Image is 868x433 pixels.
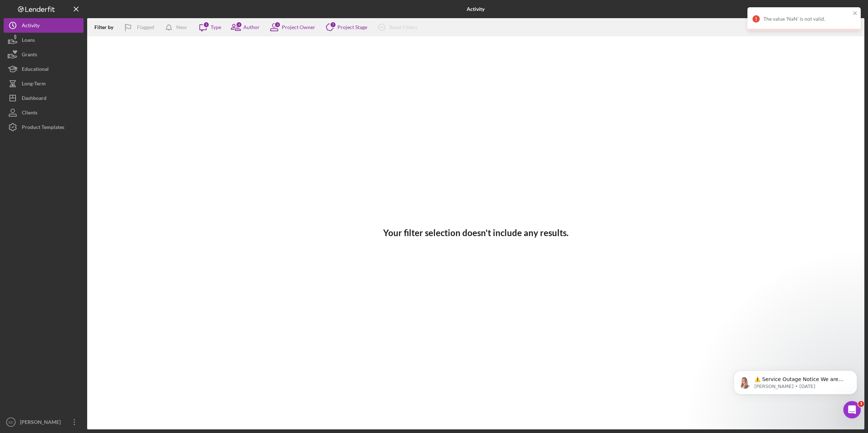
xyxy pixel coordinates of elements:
div: 7 [330,21,336,28]
button: Send a message… [125,235,136,247]
div: You rated the conversation [15,185,98,193]
div: Flagged [137,20,154,35]
div: You're very welcome, have a great day! [12,134,113,142]
button: Reset Filters [373,20,425,35]
a: [DOMAIN_NAME] [32,113,74,119]
div: Sandie says… [6,16,139,130]
button: Dashboard [4,91,84,105]
button: Flagged [119,20,162,35]
img: Profile image for Operator [21,4,32,16]
div: Project Stage [337,24,367,30]
i: [STREET_ADDRESS] [32,81,82,87]
div: 3 [274,21,281,28]
button: Upload attachment [35,238,40,244]
div: Oh, that makes sense. Thank youThank you, [PERSON_NAME]Sr. Manager of Economic DevelopmentNorth C... [26,16,139,125]
h1: Operator [35,4,61,9]
div: very helpful [6,209,107,228]
span: amazing [88,185,95,192]
button: Product Templates [4,120,84,134]
div: Operator says… [6,152,139,175]
iframe: Intercom notifications message [723,355,868,413]
iframe: Intercom live chat [843,401,861,418]
button: SC[PERSON_NAME] [4,415,84,429]
div: Clients [22,105,37,122]
div: Filter by [94,24,119,30]
div: 4 [236,21,242,28]
button: Educational [4,62,84,76]
div: You're very welcome, have a great day! [6,130,118,146]
div: Oh, that makes sense. Thank you [32,20,134,27]
div: Educational [22,62,49,78]
h3: Your filter selection doesn't include any results. [383,228,568,238]
i: [PERSON_NAME] [32,42,74,48]
button: Gif picker [23,238,29,244]
div: New [176,20,187,35]
b: Activity [467,6,484,12]
button: go back [5,3,19,17]
div: Product Templates [22,120,64,136]
button: close [853,10,858,17]
button: Long-Term [4,76,84,91]
div: Thanks for letting us know [15,194,98,201]
button: Grants [4,47,84,62]
button: Activity [4,18,84,33]
div: Loans [22,33,35,49]
div: Type [211,24,221,30]
text: SC [8,420,13,424]
div: Christina says… [6,130,139,152]
div: Grants [22,47,37,64]
i: [PHONE_NUMBER] [32,92,78,98]
button: Loans [4,33,84,47]
button: Emoji picker [11,238,17,244]
i: Sr. Manager of Economic Development [32,52,131,58]
button: Home [127,3,141,17]
div: Activity [22,18,40,35]
p: The team can also help [35,9,90,16]
button: Clients [4,105,84,120]
div: 1 [203,21,210,28]
div: Reset Filters [389,20,417,35]
div: Long-Term [22,76,46,93]
i: North Central MA Development Corporation/Chamber of Commerce [32,63,123,76]
div: Help [PERSON_NAME] understand how they’re doing: [12,156,113,170]
div: Help [PERSON_NAME] understand how they’re doing: [6,152,119,175]
button: New [162,20,194,35]
div: Operator says… [6,175,139,237]
span: 3 [858,401,864,407]
div: Dashboard [22,91,46,107]
div: Project Owner [282,24,315,30]
i: [PHONE_NUMBER] (Direct) [32,102,100,108]
textarea: Message… [6,223,139,235]
i: Thank you, [32,31,60,37]
div: [PERSON_NAME] [18,415,65,431]
div: The value 'NaN' is not valid. [763,16,851,22]
div: Author [243,24,260,30]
